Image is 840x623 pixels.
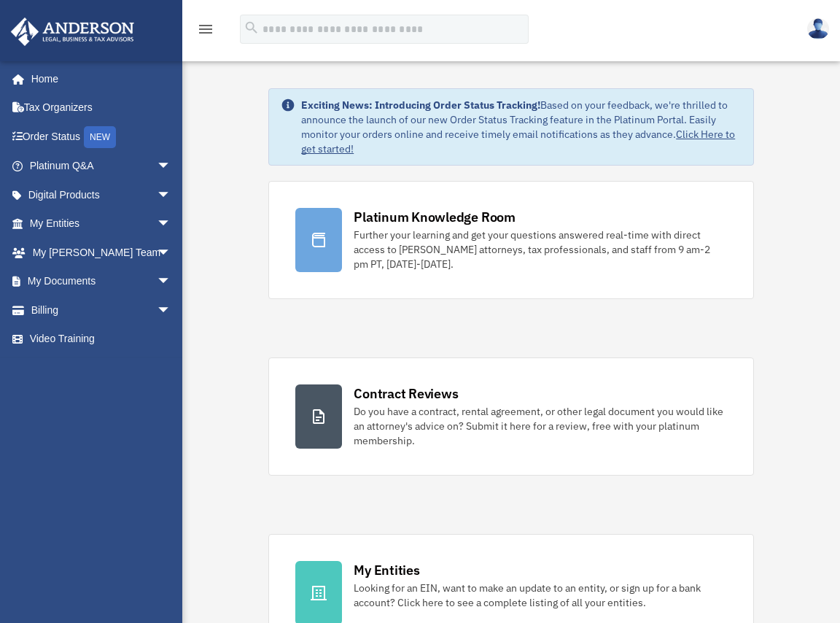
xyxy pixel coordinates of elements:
[157,180,186,210] span: arrow_drop_down
[301,98,742,156] div: Based on your feedback, we're thrilled to announce the launch of our new Order Status Tracking fe...
[354,208,516,226] div: Platinum Knowledge Room
[354,404,727,448] div: Do you have a contract, rental agreement, or other legal document you would like an attorney's ad...
[244,20,260,36] i: search
[10,238,193,267] a: My [PERSON_NAME] Teamarrow_drop_down
[197,20,214,38] i: menu
[7,18,139,46] img: Anderson Advisors Platinum Portal
[354,384,458,403] div: Contract Reviews
[10,122,193,152] a: Order StatusNEW
[268,181,754,299] a: Platinum Knowledge Room Further your learning and get your questions answered real-time with dire...
[10,295,193,325] a: Billingarrow_drop_down
[354,561,419,579] div: My Entities
[157,152,186,182] span: arrow_drop_down
[10,64,186,93] a: Home
[10,325,193,354] a: Video Training
[10,93,193,123] a: Tax Organizers
[157,209,186,239] span: arrow_drop_down
[268,357,754,476] a: Contract Reviews Do you have a contract, rental agreement, or other legal document you would like...
[807,18,829,39] img: User Pic
[157,295,186,325] span: arrow_drop_down
[354,581,727,610] div: Looking for an EIN, want to make an update to an entity, or sign up for a bank account? Click her...
[301,128,735,155] a: Click Here to get started!
[157,267,186,297] span: arrow_drop_down
[301,98,540,112] strong: Exciting News: Introducing Order Status Tracking!
[197,26,214,38] a: menu
[10,267,193,296] a: My Documentsarrow_drop_down
[10,152,193,181] a: Platinum Q&Aarrow_drop_down
[157,238,186,268] span: arrow_drop_down
[84,126,116,148] div: NEW
[354,228,727,271] div: Further your learning and get your questions answered real-time with direct access to [PERSON_NAM...
[10,209,193,239] a: My Entitiesarrow_drop_down
[10,180,193,209] a: Digital Productsarrow_drop_down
